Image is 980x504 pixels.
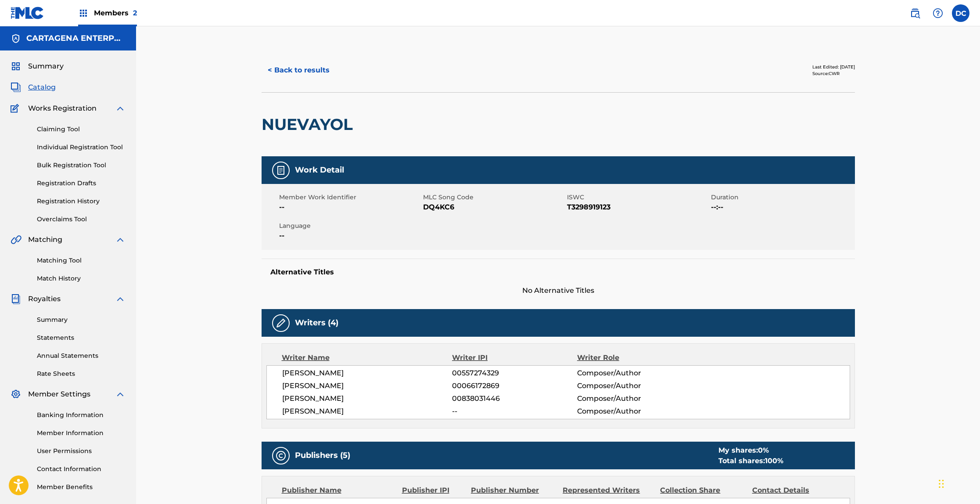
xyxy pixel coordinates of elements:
div: Publisher Name [282,485,395,496]
iframe: Resource Center [955,346,980,417]
a: Match History [37,274,126,283]
span: [PERSON_NAME] [282,368,452,378]
img: search [910,8,920,18]
span: ISWC [567,193,709,202]
span: Matching [28,234,62,245]
a: Registration Drafts [37,179,126,188]
div: Last Edited: [DATE] [812,64,855,70]
h5: CARTAGENA ENTERPRISES, INC. [26,33,126,43]
img: Royalties [11,294,21,304]
span: -- [279,230,421,241]
span: [PERSON_NAME] [282,393,452,404]
h5: Writers (4) [295,318,338,328]
img: Catalog [11,82,21,93]
span: Composer/Author [577,368,691,378]
span: MLC Song Code [423,193,565,202]
img: Matching [11,234,22,245]
img: expand [115,103,126,114]
a: Bulk Registration Tool [37,161,126,170]
img: help [933,8,943,18]
div: Publisher Number [471,485,556,496]
span: Members [94,8,137,18]
div: Collection Share [660,485,745,496]
a: Summary [37,315,126,324]
div: Represented Writers [563,485,653,496]
h5: Publishers (5) [295,450,350,461]
a: User Permissions [37,446,126,456]
span: [PERSON_NAME] [282,381,452,391]
span: Composer/Author [577,406,691,417]
h5: Alternative Titles [270,268,846,277]
a: Rate Sheets [37,369,126,378]
span: 100 % [765,457,783,465]
a: SummarySummary [11,61,64,72]
h2: NUEVAYOL [262,115,357,134]
span: Royalties [28,294,61,304]
img: expand [115,234,126,245]
button: < Back to results [262,59,336,81]
span: 0 % [758,446,769,454]
a: Member Benefits [37,482,126,492]
a: Individual Registration Tool [37,143,126,152]
span: T3298919123 [567,202,709,212]
img: Member Settings [11,389,21,400]
span: Works Registration [28,103,97,114]
span: Catalog [28,82,56,93]
span: -- [452,406,577,417]
a: Contact Information [37,464,126,474]
span: Language [279,221,421,230]
span: -- [279,202,421,212]
h5: Work Detail [295,165,344,175]
img: MLC Logo [11,7,44,19]
a: Member Information [37,428,126,438]
img: Writers [276,318,286,328]
div: My shares: [718,445,783,456]
span: No Alternative Titles [262,285,855,296]
span: 00066172869 [452,381,577,391]
a: Overclaims Tool [37,215,126,224]
span: Summary [28,61,64,72]
div: Help [929,4,947,22]
img: Work Detail [276,165,286,176]
iframe: Chat Widget [936,462,980,504]
div: Publisher IPI [402,485,464,496]
span: DQ4KC6 [423,202,565,212]
div: Contact Details [752,485,837,496]
a: Statements [37,333,126,342]
span: 2 [133,9,137,17]
div: Writer IPI [452,353,577,363]
div: Drag [939,471,944,497]
img: expand [115,294,126,304]
img: Works Registration [11,103,22,114]
a: Banking Information [37,410,126,420]
span: [PERSON_NAME] [282,406,452,417]
span: 00838031446 [452,393,577,404]
a: Public Search [906,4,924,22]
img: expand [115,389,126,400]
img: Top Rightsholders [78,8,89,18]
a: Matching Tool [37,256,126,265]
div: Source: CWR [812,70,855,77]
span: Member Work Identifier [279,193,421,202]
img: Summary [11,61,21,72]
span: Member Settings [28,389,90,400]
img: Accounts [11,33,21,44]
div: Writer Name [282,353,452,363]
span: Duration [711,193,853,202]
img: Publishers [276,450,286,461]
span: Composer/Author [577,393,691,404]
a: Claiming Tool [37,125,126,134]
span: Composer/Author [577,381,691,391]
a: Registration History [37,197,126,206]
div: Total shares: [718,456,783,466]
a: Annual Statements [37,351,126,360]
div: User Menu [952,4,969,22]
a: CatalogCatalog [11,82,56,93]
span: 00557274329 [452,368,577,378]
span: --:-- [711,202,853,212]
div: Writer Role [577,353,691,363]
